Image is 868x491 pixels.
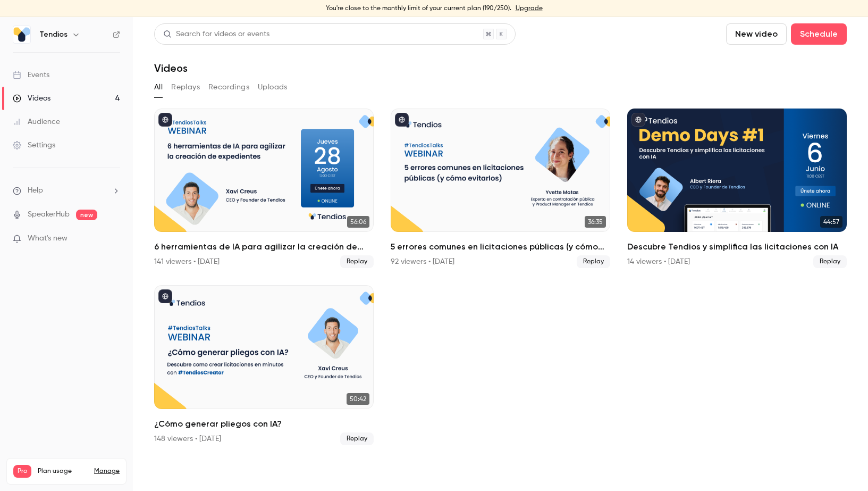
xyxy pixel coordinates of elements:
a: 50:42¿Cómo generar pliegos con IA?148 viewers • [DATE]Replay [154,285,374,445]
div: 148 viewers • [DATE] [154,434,221,444]
h2: Descubre Tendios y simplifica las licitaciones con IA [627,240,847,253]
button: published [395,113,409,127]
span: Replay [813,255,847,268]
li: 6 herramientas de IA para agilizar la creación de expedientes [154,109,374,268]
div: 141 viewers • [DATE] [154,256,220,267]
div: Videos [13,93,50,104]
li: ¿Cómo generar pliegos con IA? [154,285,374,445]
span: Plan usage [38,467,88,476]
ul: Videos [154,109,847,445]
div: 14 viewers • [DATE] [627,256,690,267]
h6: Tendios [39,29,68,40]
span: Help [28,185,43,196]
li: 5 errores comunes en licitaciones públicas (y cómo evitarlos) [391,109,610,268]
li: help-dropdown-opener [13,185,120,196]
button: Replays [171,79,200,96]
span: new [76,210,97,220]
a: 36:355 errores comunes en licitaciones públicas (y cómo evitarlos)92 viewers • [DATE]Replay [391,109,610,268]
a: Manage [94,467,120,476]
button: New video [726,23,787,45]
h1: Videos [154,62,188,74]
div: Search for videos or events [163,29,269,40]
button: published [631,113,645,127]
h2: ¿Cómo generar pliegos con IA? [154,418,374,430]
button: Uploads [258,79,288,96]
span: 50:42 [347,393,369,405]
section: Videos [154,23,847,485]
a: SpeakerHub [28,209,70,220]
span: Replay [340,432,374,445]
button: published [158,289,172,303]
span: What's new [28,233,68,244]
span: Replay [340,255,374,268]
div: 92 viewers • [DATE] [391,256,454,267]
span: 56:06 [347,216,369,228]
div: Settings [13,140,55,151]
span: Replay [577,255,610,268]
span: 44:57 [820,216,842,228]
a: 56:066 herramientas de IA para agilizar la creación de expedientes141 viewers • [DATE]Replay [154,109,374,268]
button: published [158,113,172,127]
img: Tendios [13,26,30,43]
li: Descubre Tendios y simplifica las licitaciones con IA [627,109,847,268]
div: Events [13,70,49,80]
button: Recordings [208,79,249,96]
h2: 5 errores comunes en licitaciones públicas (y cómo evitarlos) [391,240,610,253]
span: 36:35 [585,216,606,228]
h2: 6 herramientas de IA para agilizar la creación de expedientes [154,240,374,253]
button: All [154,79,163,96]
span: Pro [13,465,31,478]
button: Schedule [791,23,847,45]
div: Audience [13,116,60,127]
a: Upgrade [516,4,543,13]
a: 44:57Descubre Tendios y simplifica las licitaciones con IA14 viewers • [DATE]Replay [627,109,847,268]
